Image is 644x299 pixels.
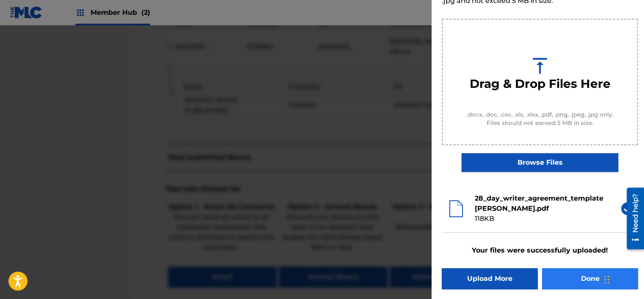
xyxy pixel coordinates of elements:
span: Member Hub [91,8,150,17]
iframe: Resource Center [620,185,644,253]
img: Top Rightsholders [75,8,85,18]
img: upload [529,55,550,76]
img: MLC Logo [10,6,43,19]
button: Upload More [442,268,538,289]
div: 118 KB [475,214,613,224]
span: (2) [141,8,150,16]
button: Done [542,268,638,289]
span: .docx, .doc, .csv, .xls, .xlsx, .pdf, .png, .jpeg, .jpg only. Files should not exceed 5 MB in size. [460,110,620,128]
img: file-icon [446,198,466,219]
iframe: Chat Widget [602,258,644,299]
b: 28_day_writer_agreement_template [PERSON_NAME].pdf [475,194,603,212]
h3: Drag & Drop Files Here [470,76,611,91]
div: Drag [604,267,609,292]
b: Your files were successfully uploaded! [442,245,638,256]
label: Browse Files [461,153,618,172]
